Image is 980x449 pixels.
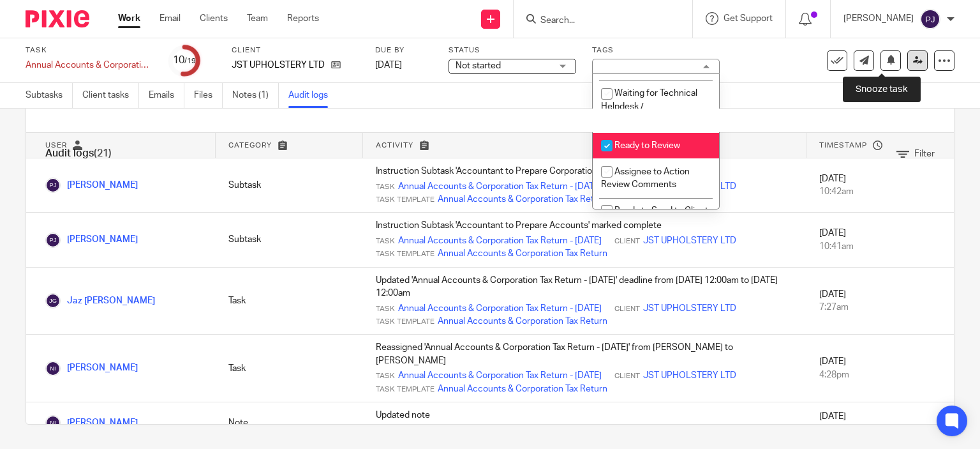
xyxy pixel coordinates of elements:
[287,12,319,25] a: Reports
[398,424,602,437] a: Annual Accounts & Corporation Tax Return - [DATE]
[376,182,395,192] span: Task
[160,12,181,25] a: Email
[363,213,806,267] td: Instruction Subtask 'Accountant to Prepare Accounts' marked complete
[601,89,697,124] span: Waiting for Technical Helpdesk / [PERSON_NAME]-i
[45,363,138,372] a: [PERSON_NAME]
[216,335,363,402] td: Task
[45,232,61,248] img: Punit Joshi
[45,296,155,305] a: Jaz [PERSON_NAME]
[614,236,640,247] span: Client
[920,9,940,29] img: svg%3E
[288,83,338,108] a: Audit logs
[363,267,806,335] td: Updated 'Annual Accounts & Corporation Tax Return - [DATE]' deadline from [DATE] 12:00am to [DATE...
[819,423,941,436] div: 4:28pm
[376,142,413,149] span: Activity
[363,402,806,444] td: Updated note
[173,53,196,68] div: 10
[376,371,395,381] span: Task
[614,206,708,215] span: Ready to Send to Client
[438,383,607,395] a: Annual Accounts & Corporation Tax Return
[363,158,806,213] td: Instruction Subtask 'Accountant to Prepare Corporation Tax Return' marked complete
[376,317,434,327] span: Task Template
[724,14,773,23] span: Get Support
[614,371,640,381] span: Client
[819,240,941,253] div: 10:41am
[45,235,138,244] a: [PERSON_NAME]
[200,12,228,25] a: Clients
[398,302,602,315] a: Annual Accounts & Corporation Tax Return - [DATE]
[216,158,363,213] td: Subtask
[456,61,501,70] span: Not started
[398,180,602,193] a: Annual Accounts & Corporation Tax Return - [DATE]
[398,234,602,247] a: Annual Accounts & Corporation Tax Return - [DATE]
[194,83,223,108] a: Files
[45,181,138,190] a: [PERSON_NAME]
[45,361,61,376] img: Naeem Ibrahim
[398,369,602,382] a: Annual Accounts & Corporation Tax Return - [DATE]
[26,59,153,72] div: Annual Accounts &amp; Corporation Tax Return - April 30, 2025
[45,415,61,430] img: Naeem Ibrahim
[26,10,89,27] img: Pixie
[26,59,153,72] div: Annual Accounts & Corporation Tax Return - [DATE]
[375,45,433,56] label: Due by
[26,45,153,56] label: Task
[184,57,196,65] small: /19
[82,83,139,108] a: Client tasks
[376,236,395,247] span: Task
[643,369,736,382] a: JST UPHOLSTERY LTD
[376,384,434,395] span: Task Template
[806,335,954,402] td: [DATE]
[45,142,67,149] span: User
[45,178,61,193] img: Punit Joshi
[376,304,395,314] span: Task
[149,83,184,108] a: Emails
[592,45,720,56] label: Tags
[843,12,914,25] p: [PERSON_NAME]
[614,141,680,150] span: Ready to Review
[819,185,941,198] div: 10:42am
[539,15,654,27] input: Search
[247,12,268,25] a: Team
[806,267,954,335] td: [DATE]
[643,234,736,247] a: JST UPHOLSTERY LTD
[614,304,640,314] span: Client
[363,335,806,402] td: Reassigned 'Annual Accounts & Corporation Tax Return - [DATE]' from [PERSON_NAME] to [PERSON_NAME]
[228,142,272,149] span: Category
[376,195,434,205] span: Task Template
[819,142,867,149] span: Timestamp
[216,267,363,335] td: Task
[438,193,607,206] a: Annual Accounts & Corporation Tax Return
[819,301,941,314] div: 7:27am
[118,12,140,25] a: Work
[232,59,325,72] p: JST UPHOLSTERY LTD
[914,149,935,158] span: Filter
[375,61,402,70] span: [DATE]
[601,167,690,190] span: Assignee to Action Review Comments
[216,213,363,267] td: Subtask
[45,418,138,427] a: [PERSON_NAME]
[806,158,954,213] td: [DATE]
[376,249,434,259] span: Task Template
[806,402,954,444] td: [DATE]
[438,315,607,328] a: Annual Accounts & Corporation Tax Return
[819,369,941,381] div: 4:28pm
[643,302,736,315] a: JST UPHOLSTERY LTD
[806,213,954,267] td: [DATE]
[45,293,61,308] img: Jaz Grewal
[232,83,279,108] a: Notes (1)
[438,247,607,260] a: Annual Accounts & Corporation Tax Return
[232,45,359,56] label: Client
[216,402,363,444] td: Note
[449,45,576,56] label: Status
[26,83,73,108] a: Subtasks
